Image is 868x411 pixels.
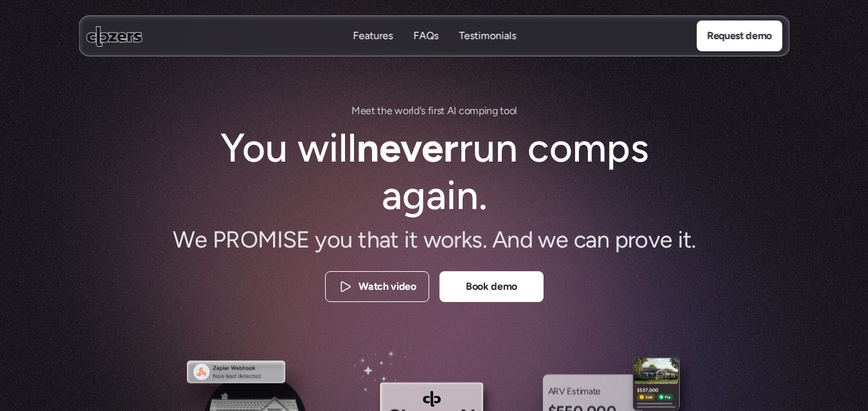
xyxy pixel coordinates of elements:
[413,103,419,119] span: d
[353,29,393,44] a: FeaturesFeatures
[431,103,434,119] span: i
[351,103,360,119] span: M
[464,103,470,119] span: o
[707,28,772,44] p: Request demo
[458,103,464,119] span: c
[465,279,517,296] p: Book demo
[548,385,637,399] p: ARV Estimate
[216,124,653,220] h1: You will run comps again.
[509,103,515,119] span: o
[459,29,516,44] a: TestimonialsTestimonials
[436,103,441,119] span: s
[371,103,375,119] span: t
[353,29,393,43] p: Features
[459,29,516,43] p: Testimonials
[152,224,717,256] h2: We PROMISE you that it works. And we can prove it.
[413,29,438,43] p: FAQs
[421,103,425,119] span: s
[394,103,403,119] span: w
[427,103,431,119] span: f
[408,103,411,119] span: r
[696,21,782,51] a: Request demo
[515,103,517,119] span: l
[500,103,504,119] span: t
[454,103,456,119] span: I
[353,43,393,57] p: Features
[492,103,497,119] span: g
[377,103,381,119] span: t
[447,103,454,119] span: A
[366,103,371,119] span: e
[402,103,408,119] span: o
[419,103,421,119] span: '
[441,103,445,119] span: t
[434,103,437,119] span: r
[386,103,392,119] span: e
[356,124,458,172] strong: never
[459,43,516,57] p: Testimonials
[439,271,544,302] a: Book demo
[411,103,414,119] span: l
[359,279,416,296] p: Watch video
[413,43,438,57] p: FAQs
[381,103,387,119] span: h
[360,103,366,119] span: e
[484,103,486,119] span: i
[413,29,438,44] a: FAQsFAQs
[486,103,492,119] span: n
[478,103,484,119] span: p
[470,103,479,119] span: m
[504,103,509,119] span: o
